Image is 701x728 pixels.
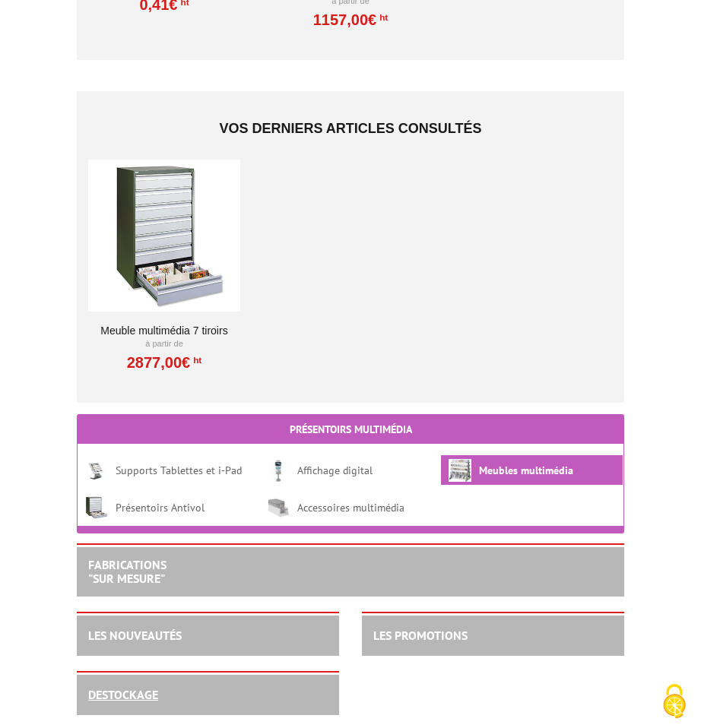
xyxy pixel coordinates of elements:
button: Cookies (fenêtre modale) [648,676,701,728]
a: FABRICATIONS"Sur Mesure" [88,557,167,586]
a: Meubles multimédia [479,464,573,477]
a: LES NOUVEAUTÉS [88,628,182,643]
img: Accessoires multimédia [267,496,290,519]
img: Présentoirs Antivol [85,496,108,519]
a: Affichage digital [297,464,373,477]
a: Meuble multimédia 7 tiroirs [85,323,243,338]
a: Supports Tablettes et i-Pad [116,464,242,477]
a: 1157,00€HT [313,15,389,24]
sup: HT [376,12,388,23]
p: À partir de [85,338,243,350]
a: Présentoirs Multimédia [290,423,412,436]
sup: HT [190,355,201,366]
img: Supports Tablettes et i-Pad [85,459,108,482]
img: Affichage digital [267,459,290,482]
span: Vos derniers articles consultés [219,121,481,136]
a: DESTOCKAGE [88,687,158,702]
a: Accessoires multimédia [297,501,404,514]
a: 2877,00€HT [127,358,202,367]
a: Présentoirs Antivol [116,501,205,514]
a: LES PROMOTIONS [373,628,468,643]
img: Meubles multimédia [449,459,471,482]
img: Cookies (fenêtre modale) [655,682,693,720]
